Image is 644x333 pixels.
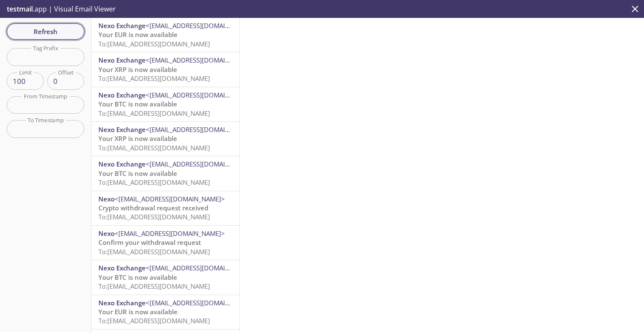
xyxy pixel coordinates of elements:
[98,169,177,178] span: Your BTC is now available
[98,100,177,108] span: Your BTC is now available
[92,191,239,225] div: Nexo<[EMAIL_ADDRESS][DOMAIN_NAME]>Crypto withdrawal request receivedTo:[EMAIL_ADDRESS][DOMAIN_NAME]
[92,226,239,260] div: Nexo<[EMAIL_ADDRESS][DOMAIN_NAME]>Confirm your withdrawal requestTo:[EMAIL_ADDRESS][DOMAIN_NAME]
[98,74,210,83] span: To: [EMAIL_ADDRESS][DOMAIN_NAME]
[146,125,256,134] span: <[EMAIL_ADDRESS][DOMAIN_NAME]>
[146,299,256,307] span: <[EMAIL_ADDRESS][DOMAIN_NAME]>
[146,264,256,272] span: <[EMAIL_ADDRESS][DOMAIN_NAME]>
[115,229,225,238] span: <[EMAIL_ADDRESS][DOMAIN_NAME]>
[98,212,210,221] span: To: [EMAIL_ADDRESS][DOMAIN_NAME]
[92,18,239,52] div: Nexo Exchange<[EMAIL_ADDRESS][DOMAIN_NAME]>Your EUR is now availableTo:[EMAIL_ADDRESS][DOMAIN_NAME]
[98,247,210,256] span: To: [EMAIL_ADDRESS][DOMAIN_NAME]
[146,91,256,99] span: <[EMAIL_ADDRESS][DOMAIN_NAME]>
[98,307,178,316] span: Your EUR is now available
[98,204,208,212] span: Crypto withdrawal request received
[92,295,239,329] div: Nexo Exchange<[EMAIL_ADDRESS][DOMAIN_NAME]>Your EUR is now availableTo:[EMAIL_ADDRESS][DOMAIN_NAME]
[92,87,239,121] div: Nexo Exchange<[EMAIL_ADDRESS][DOMAIN_NAME]>Your BTC is now availableTo:[EMAIL_ADDRESS][DOMAIN_NAME]
[14,26,78,37] span: Refresh
[98,282,210,290] span: To: [EMAIL_ADDRESS][DOMAIN_NAME]
[98,65,177,74] span: Your XRP is now available
[98,195,115,203] span: Nexo
[98,238,201,247] span: Confirm your withdrawal request
[98,273,177,281] span: Your BTC is now available
[98,125,146,134] span: Nexo Exchange
[92,260,239,294] div: Nexo Exchange<[EMAIL_ADDRESS][DOMAIN_NAME]>Your BTC is now availableTo:[EMAIL_ADDRESS][DOMAIN_NAME]
[7,4,33,14] span: testmail
[98,30,178,39] span: Your EUR is now available
[98,264,146,272] span: Nexo Exchange
[146,21,256,30] span: <[EMAIL_ADDRESS][DOMAIN_NAME]>
[98,178,210,187] span: To: [EMAIL_ADDRESS][DOMAIN_NAME]
[92,156,239,190] div: Nexo Exchange<[EMAIL_ADDRESS][DOMAIN_NAME]>Your BTC is now availableTo:[EMAIL_ADDRESS][DOMAIN_NAME]
[92,52,239,86] div: Nexo Exchange<[EMAIL_ADDRESS][DOMAIN_NAME]>Your XRP is now availableTo:[EMAIL_ADDRESS][DOMAIN_NAME]
[146,160,256,168] span: <[EMAIL_ADDRESS][DOMAIN_NAME]>
[146,56,256,64] span: <[EMAIL_ADDRESS][DOMAIN_NAME]>
[98,144,210,152] span: To: [EMAIL_ADDRESS][DOMAIN_NAME]
[98,299,146,307] span: Nexo Exchange
[98,316,210,325] span: To: [EMAIL_ADDRESS][DOMAIN_NAME]
[98,229,115,238] span: Nexo
[7,23,84,40] button: Refresh
[98,109,210,118] span: To: [EMAIL_ADDRESS][DOMAIN_NAME]
[98,21,146,30] span: Nexo Exchange
[98,160,146,168] span: Nexo Exchange
[98,56,146,64] span: Nexo Exchange
[92,122,239,156] div: Nexo Exchange<[EMAIL_ADDRESS][DOMAIN_NAME]>Your XRP is now availableTo:[EMAIL_ADDRESS][DOMAIN_NAME]
[115,195,225,203] span: <[EMAIL_ADDRESS][DOMAIN_NAME]>
[98,91,146,99] span: Nexo Exchange
[98,40,210,48] span: To: [EMAIL_ADDRESS][DOMAIN_NAME]
[98,134,177,143] span: Your XRP is now available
